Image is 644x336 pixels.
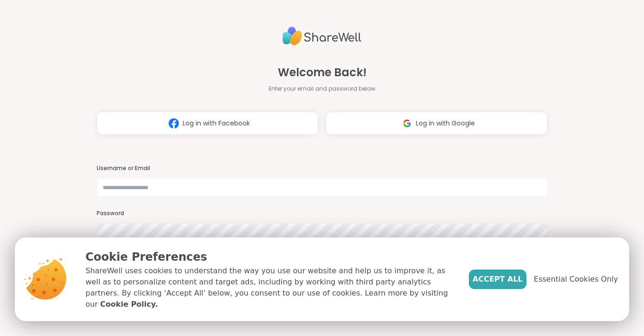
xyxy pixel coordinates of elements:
[416,119,475,128] span: Log in with Google
[278,64,367,81] span: Welcome Back!
[97,165,547,172] h3: Username or Email
[85,265,454,310] p: ShareWell uses cookies to understand the way you use our website and help us to improve it, as we...
[473,274,523,285] span: Accept All
[269,85,375,93] span: Enter your email and password below
[283,23,361,49] img: ShareWell Logo
[97,112,318,135] button: Log in with Facebook
[85,249,454,265] p: Cookie Preferences
[534,274,618,285] span: Essential Cookies Only
[97,210,547,217] h3: Password
[183,119,250,128] span: Log in with Facebook
[398,115,416,132] img: ShareWell Logomark
[326,112,547,135] button: Log in with Google
[100,299,158,310] a: Cookie Policy.
[165,115,183,132] img: ShareWell Logomark
[469,270,526,289] button: Accept All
